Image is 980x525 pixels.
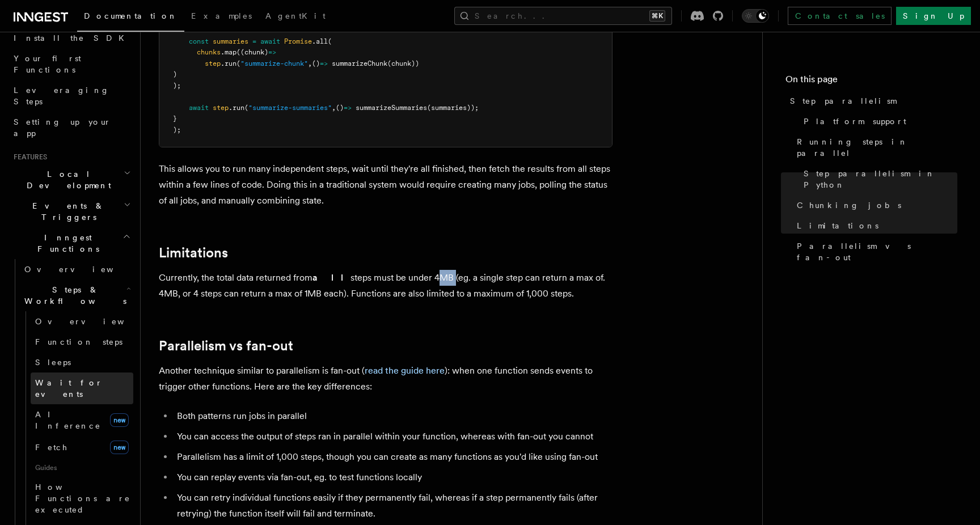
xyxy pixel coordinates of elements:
a: Overview [31,311,133,332]
span: "summarize-chunk" [240,60,308,67]
span: summarizeChunk [332,60,387,67]
span: Leveraging Steps [14,86,109,106]
span: step [213,104,229,112]
span: Overview [24,265,141,274]
span: new [110,413,129,427]
p: This allows you to run many independent steps, wait until they're all finished, then fetch the re... [159,161,612,209]
p: Another technique similar to parallelism is fan-out ( ): when one function sends events to trigge... [159,363,612,395]
li: You can replay events via fan-out, eg. to test functions locally [174,469,612,485]
span: Parallelism vs fan-out [797,240,957,263]
a: Wait for events [31,372,133,404]
a: Function steps [31,332,133,352]
span: .all [312,37,328,45]
a: How Functions are executed [31,477,133,520]
span: Limitations [797,220,878,231]
span: Documentation [84,11,178,20]
span: Function steps [35,337,122,346]
a: Platform support [799,111,957,132]
span: Fetch [35,443,68,452]
span: Install the SDK [14,33,131,43]
button: Search...⌘K [454,7,672,25]
span: ( [244,104,248,112]
a: AgentKit [259,3,332,31]
span: Events & Triggers [9,200,124,223]
span: => [268,48,276,56]
span: summarizeSummaries [356,104,427,112]
a: Overview [20,259,133,280]
span: Inngest Functions [9,232,122,255]
a: Step parallelism [785,91,957,111]
span: Guides [31,459,133,477]
a: Chunking jobs [792,195,957,215]
span: Wait for events [35,378,103,399]
span: Sleeps [35,358,71,367]
span: AI Inference [35,410,101,430]
li: Parallelism has a limit of 1,000 steps, though you can create as many functions as you'd like usi... [174,449,612,465]
a: AI Inferencenew [31,404,133,436]
span: () [312,60,320,67]
span: How Functions are executed [35,482,130,514]
span: ); [173,126,181,134]
span: Promise [284,37,312,45]
p: Currently, the total data returned from steps must be under 4MB (eg. a single step can return a m... [159,270,612,302]
span: const [189,37,209,45]
li: You can retry individual functions easily if they permanently fail, whereas if a step permanently... [174,490,612,522]
a: Contact sales [788,7,892,25]
span: Chunking jobs [797,200,901,211]
a: Sleeps [31,352,133,372]
span: .run [229,104,244,112]
span: (chunk)) [387,60,419,67]
span: => [344,104,352,112]
li: Both patterns run jobs in parallel [174,408,612,424]
a: Documentation [77,3,184,32]
span: step [205,60,221,67]
button: Events & Triggers [9,196,133,227]
a: Limitations [159,245,228,261]
span: Local Development [9,168,124,191]
span: summaries [213,37,248,45]
span: chunks [197,48,221,56]
span: = [252,37,256,45]
a: Step parallelism in Python [799,163,957,195]
span: , [332,104,336,112]
a: Limitations [792,215,957,236]
a: Your first Functions [9,48,133,80]
span: , [308,60,312,67]
span: Setting up your app [14,117,111,138]
button: Toggle dark mode [742,9,769,23]
span: Features [9,153,47,162]
li: You can access the output of steps ran in parallel within your function, whereas with fan-out you... [174,429,612,444]
span: "summarize-summaries" [248,104,332,112]
a: Running steps in parallel [792,132,957,163]
span: Platform support [804,116,906,127]
a: Leveraging Steps [9,80,133,112]
a: read the guide here [365,365,445,376]
span: Step parallelism in Python [804,168,957,190]
span: () [336,104,344,112]
a: Parallelism vs fan-out [792,236,957,268]
span: Examples [191,11,252,20]
span: .map [221,48,236,56]
span: Overview [35,317,152,326]
span: Running steps in parallel [797,136,957,159]
a: Parallelism vs fan-out [159,338,293,354]
span: .run [221,60,236,67]
span: (summaries)); [427,104,479,112]
span: Your first Functions [14,54,81,74]
button: Inngest Functions [9,227,133,259]
span: ( [236,60,240,67]
a: Install the SDK [9,28,133,48]
span: ((chunk) [236,48,268,56]
kbd: ⌘K [649,10,665,22]
span: Step parallelism [790,95,896,107]
a: Fetchnew [31,436,133,459]
span: Steps & Workflows [20,284,126,307]
span: ); [173,82,181,90]
span: } [173,115,177,122]
a: Examples [184,3,259,31]
button: Local Development [9,164,133,196]
span: ( [328,37,332,45]
a: Sign Up [896,7,971,25]
span: await [189,104,209,112]
span: new [110,441,129,454]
